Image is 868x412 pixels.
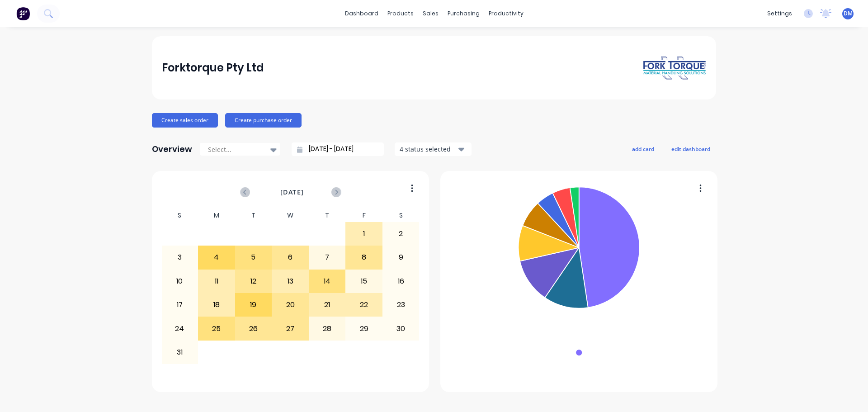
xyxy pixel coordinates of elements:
[383,270,419,293] div: 16
[235,209,272,222] div: T
[152,113,218,128] button: Create sales order
[383,317,419,340] div: 30
[162,59,264,77] div: Forktorque Pty Ltd
[626,143,660,155] button: add card
[443,7,484,20] div: purchasing
[309,209,346,222] div: T
[383,223,419,245] div: 2
[383,294,419,316] div: 23
[162,246,198,269] div: 3
[162,341,198,364] div: 31
[346,317,382,340] div: 29
[340,7,383,20] a: dashboard
[161,209,198,222] div: S
[400,144,457,154] div: 4 status selected
[198,270,235,293] div: 11
[236,294,272,316] div: 19
[382,209,420,222] div: S
[309,294,345,316] div: 21
[198,294,235,316] div: 18
[272,209,309,222] div: W
[272,246,308,269] div: 6
[152,140,192,158] div: Overview
[309,246,345,269] div: 7
[395,142,472,156] button: 4 status selected
[309,317,345,340] div: 28
[484,7,528,20] div: productivity
[346,270,382,293] div: 15
[346,246,382,269] div: 8
[162,317,198,340] div: 24
[236,270,272,293] div: 12
[345,209,382,222] div: F
[643,56,706,81] img: Forktorque Pty Ltd
[16,7,30,20] img: Factory
[272,270,308,293] div: 13
[272,294,308,316] div: 20
[236,317,272,340] div: 26
[198,209,235,222] div: M
[346,294,382,316] div: 22
[844,9,853,18] span: DM
[346,223,382,245] div: 1
[225,113,302,128] button: Create purchase order
[236,246,272,269] div: 5
[162,270,198,293] div: 10
[309,270,345,293] div: 14
[418,7,443,20] div: sales
[383,246,419,269] div: 9
[198,317,235,340] div: 25
[162,294,198,316] div: 17
[272,317,308,340] div: 27
[198,246,235,269] div: 4
[280,187,304,197] span: [DATE]
[383,7,418,20] div: products
[763,7,797,20] div: settings
[665,143,716,155] button: edit dashboard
